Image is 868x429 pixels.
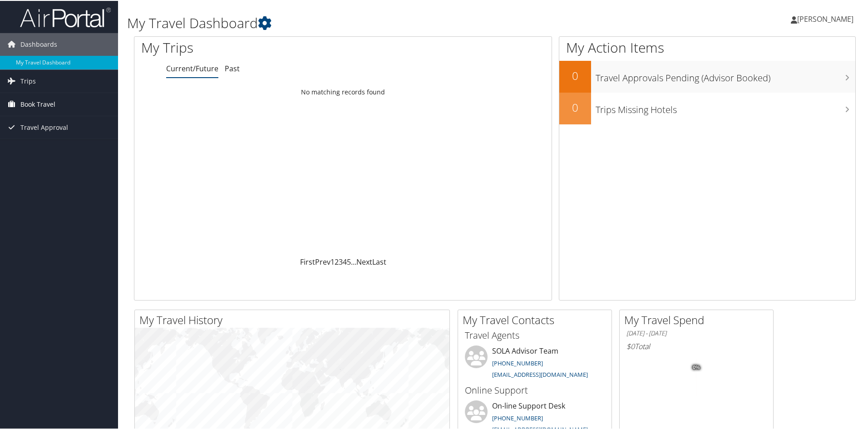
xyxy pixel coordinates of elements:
[339,256,343,266] a: 3
[463,311,612,327] h2: My Travel Contacts
[624,311,773,327] h2: My Travel Spend
[141,37,371,56] h1: My Trips
[20,69,36,92] span: Trips
[559,60,855,92] a: 0Travel Approvals Pending (Advisor Booked)
[626,340,635,350] span: $0
[626,328,766,337] h6: [DATE] - [DATE]
[315,256,330,266] a: Prev
[492,358,543,366] a: [PHONE_NUMBER]
[166,63,218,73] a: Current/Future
[492,370,588,378] a: [EMAIL_ADDRESS][DOMAIN_NAME]
[465,328,605,341] h3: Travel Agents
[626,340,766,350] h6: Total
[300,256,315,266] a: First
[559,99,591,114] h2: 0
[559,37,855,56] h1: My Action Items
[596,66,855,84] h3: Travel Approvals Pending (Advisor Booked)
[127,13,617,32] h1: My Travel Dashboard
[596,98,855,115] h3: Trips Missing Hotels
[356,256,372,266] a: Next
[492,413,543,421] a: [PHONE_NUMBER]
[559,92,855,123] a: 0Trips Missing Hotels
[330,256,335,266] a: 1
[20,6,111,27] img: airportal-logo.png
[20,32,57,55] span: Dashboards
[693,364,700,370] tspan: 0%
[351,256,356,266] span: …
[225,63,240,73] a: Past
[20,92,55,115] span: Book Travel
[372,256,386,266] a: Last
[559,67,591,83] h2: 0
[791,5,863,32] a: [PERSON_NAME]
[20,115,68,138] span: Travel Approval
[139,311,449,327] h2: My Travel History
[465,383,605,396] h3: Online Support
[134,83,552,99] td: No matching records found
[335,256,339,266] a: 2
[343,256,347,266] a: 4
[797,13,853,23] span: [PERSON_NAME]
[347,256,351,266] a: 5
[460,345,609,382] li: SOLA Advisor Team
